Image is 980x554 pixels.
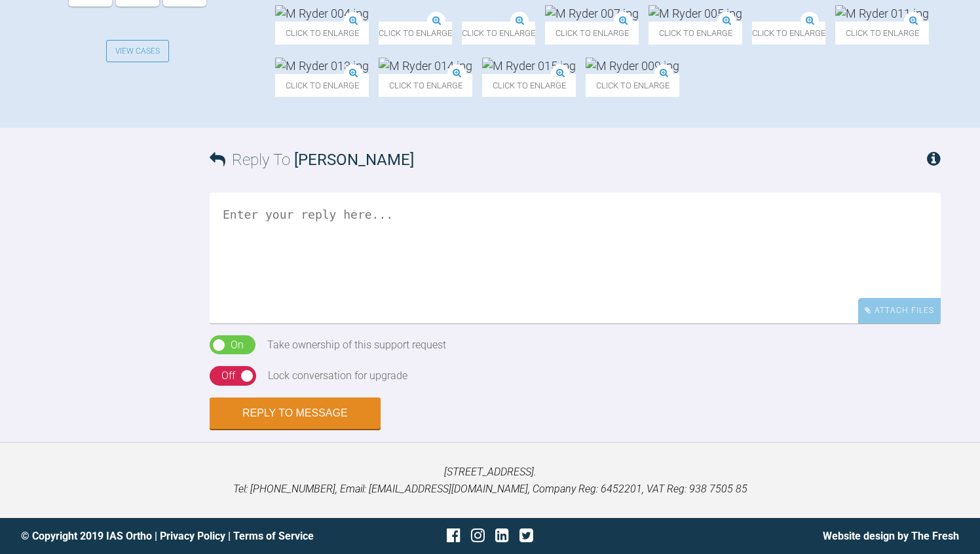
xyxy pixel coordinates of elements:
h3: Reply To [210,147,414,172]
a: Website design by The Fresh [823,530,959,542]
div: Off [221,367,235,384]
img: M Ryder 009.jpg [586,58,679,74]
img: M Ryder 015.jpg [482,58,576,74]
span: Click to enlarge [752,22,825,45]
button: Reply to Message [210,397,381,429]
p: [STREET_ADDRESS]. Tel: [PHONE_NUMBER], Email: [EMAIL_ADDRESS][DOMAIN_NAME], Company Reg: 6452201,... [21,464,959,497]
img: M Ryder 011.jpg [835,5,929,22]
span: [PERSON_NAME] [294,151,414,169]
span: Click to enlarge [275,22,369,45]
span: Click to enlarge [482,74,576,97]
div: Lock conversation for upgrade [268,367,407,384]
span: Click to enlarge [379,22,452,45]
span: Click to enlarge [379,74,472,97]
a: View Cases [106,40,169,62]
span: Click to enlarge [586,74,679,97]
span: Click to enlarge [649,22,742,45]
a: Terms of Service [233,530,314,542]
a: Privacy Policy [160,530,225,542]
img: M Ryder 004.jpg [275,5,369,22]
div: On [231,337,244,354]
div: Take ownership of this support request [267,337,446,354]
span: Click to enlarge [835,22,929,45]
span: Click to enlarge [462,22,535,45]
img: M Ryder 014.jpg [379,58,472,74]
span: Click to enlarge [545,22,639,45]
img: M Ryder 013.jpg [275,58,369,74]
div: Attach Files [858,298,941,323]
div: © Copyright 2019 IAS Ortho | | [21,528,333,545]
span: Click to enlarge [275,74,369,97]
img: M Ryder 007.jpg [545,5,639,22]
img: M Ryder 005.jpg [649,5,742,22]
